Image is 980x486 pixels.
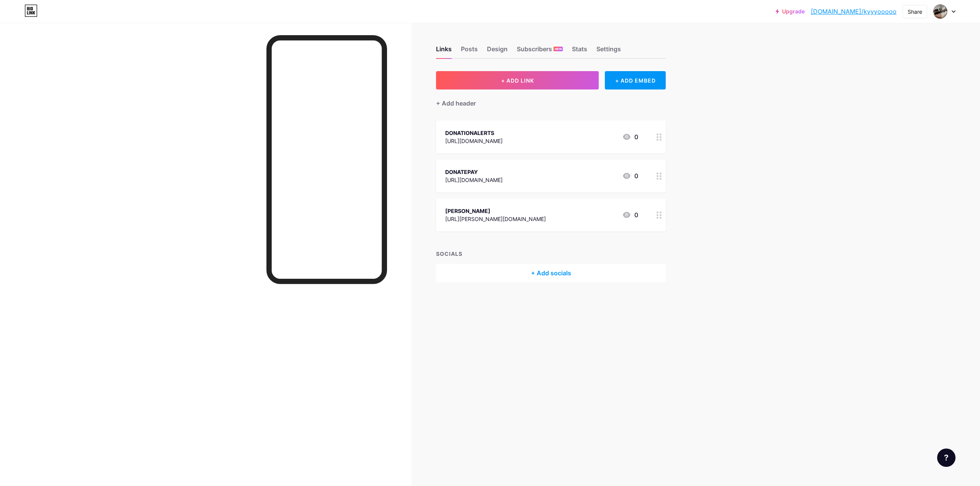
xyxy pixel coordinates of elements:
[436,99,476,108] div: + Add header
[622,171,638,180] div: 0
[436,264,666,282] div: + Add socials
[776,8,805,15] a: Upgrade
[445,168,503,176] div: DONATEPAY
[487,44,508,58] div: Design
[501,77,534,84] span: + ADD LINK
[436,71,599,89] button: + ADD LINK
[596,44,621,58] div: Settings
[933,4,947,19] img: kyyyooooo
[605,71,666,89] div: + ADD EMBED
[445,176,503,184] div: [URL][DOMAIN_NAME]
[445,129,503,137] div: DONATIONALERTS
[517,44,563,58] div: Subscribers
[445,215,546,223] div: [URL][PERSON_NAME][DOMAIN_NAME]
[445,207,546,215] div: [PERSON_NAME]
[436,250,666,258] div: SOCIALS
[908,8,922,16] div: Share
[445,137,503,145] div: [URL][DOMAIN_NAME]
[555,47,562,51] span: NEW
[461,44,478,58] div: Posts
[622,210,638,219] div: 0
[622,132,638,141] div: 0
[436,44,452,58] div: Links
[811,7,897,16] a: [DOMAIN_NAME]/kyyyooooo
[572,44,587,58] div: Stats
